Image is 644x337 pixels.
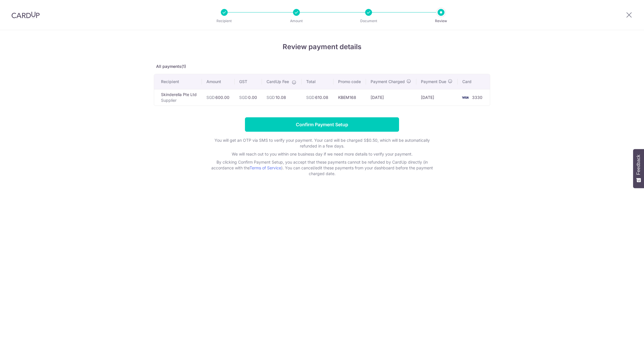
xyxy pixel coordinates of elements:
[633,149,644,188] button: Feedback - Show survey
[235,74,262,89] th: GST
[421,79,446,85] span: Payment Due
[275,18,318,24] p: Amount
[245,117,399,132] input: Confirm Payment Setup
[262,89,302,106] td: 10.08
[347,18,390,24] p: Document
[267,95,275,100] span: SGD
[366,89,417,106] td: [DATE]
[250,165,281,170] a: Terms of Service
[154,89,202,106] td: Skinderella Pte Ltd
[333,74,366,89] th: Promo code
[11,12,40,18] img: CardUp
[207,137,437,149] p: You will get an OTP via SMS to verify your payment. Your card will be charged S$0.50, which will ...
[239,95,248,100] span: SGD
[154,42,490,52] h4: Review payment details
[202,74,235,89] th: Amount
[161,97,197,103] p: Supplier
[206,95,215,100] span: SGD
[636,155,641,175] span: Feedback
[154,64,490,69] p: All payments(1)
[203,18,246,24] p: Recipient
[458,74,490,89] th: Card
[154,74,202,89] th: Recipient
[472,95,482,100] span: 3330
[207,151,437,157] p: We will reach out to you within one business day if we need more details to verify your payment.
[302,89,333,106] td: 610.08
[459,94,471,101] img: <span class="translation_missing" title="translation missing: en.account_steps.new_confirm_form.b...
[416,89,458,106] td: [DATE]
[267,79,289,85] span: CardUp Fee
[202,89,235,106] td: 600.00
[420,18,462,24] p: Review
[302,74,333,89] th: Total
[235,89,262,106] td: 0.00
[306,95,315,100] span: SGD
[333,89,366,106] td: KBEM168
[371,79,405,85] span: Payment Charged
[207,159,437,177] p: By clicking Confirm Payment Setup, you accept that these payments cannot be refunded by CardUp di...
